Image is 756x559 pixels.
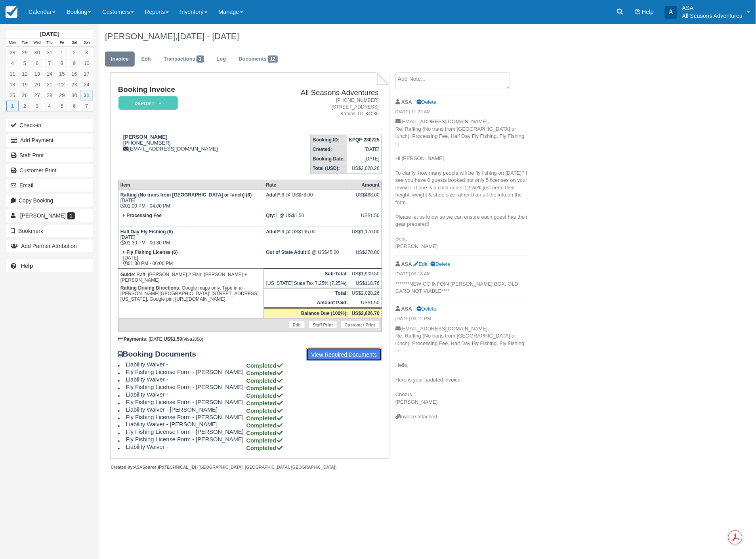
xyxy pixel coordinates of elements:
[246,362,284,369] strong: Completed
[126,422,245,428] span: Liability Waiver - [PERSON_NAME]
[43,47,55,58] a: 31
[43,90,55,101] a: 28
[80,58,93,69] a: 10
[264,269,350,279] th: Sub-Total:
[682,12,743,20] p: All Seasons Adventures
[264,298,350,308] th: Amount Paid:
[67,212,75,219] span: 1
[266,213,275,218] strong: Qty
[395,271,529,279] em: [DATE] 09:18 AM
[264,288,350,298] th: Total:
[56,101,68,111] a: 5
[264,308,350,319] th: Balance Due (100%):
[126,391,245,398] span: Liability Waiver -
[68,38,80,47] th: Sat
[19,58,31,69] a: 5
[246,385,284,391] strong: Completed
[126,361,245,368] span: Liability Waiver -
[401,99,412,105] strong: ASA
[20,212,66,219] span: [PERSON_NAME]
[6,240,93,252] button: Add Partner Attribution
[264,97,379,117] address: [PHONE_NUMBER] [STREET_ADDRESS] Kamas, UT 84036
[43,101,55,111] a: 4
[246,430,284,437] strong: Completed
[352,213,380,225] div: US$1.50
[352,311,380,316] strong: US$2,026.76
[120,271,262,284] p: : Raft: [PERSON_NAME] // Fish: [PERSON_NAME] + [PERSON_NAME]
[158,52,210,67] a: Transactions1
[6,119,93,132] button: Check-in
[126,369,245,375] span: Fly Fishing License Form - [PERSON_NAME]
[264,227,350,248] td: 6 @ US$195.00
[6,259,93,272] a: Help
[642,9,654,15] span: Help
[311,135,347,145] th: Booking ID:
[246,378,284,384] strong: Completed
[80,79,93,90] a: 24
[31,90,43,101] a: 27
[123,134,168,140] strong: [PERSON_NAME]
[118,134,261,152] div: [PHONE_NUMBER] [EMAIL_ADDRESS][DOMAIN_NAME]
[126,376,245,383] span: Liability Waiver -
[350,288,382,298] td: US$2,028.26
[6,164,93,177] a: Customer Print
[352,250,380,261] div: US$270.00
[306,348,382,361] a: View Required Documents
[6,179,93,192] button: Email
[6,134,93,147] button: Add Payment
[19,47,31,58] a: 29
[56,58,68,69] a: 8
[340,321,380,329] a: Customer Print
[80,38,93,47] th: Sun
[401,306,412,312] strong: ASA
[19,38,31,47] th: Tue
[6,194,93,207] button: Copy Booking
[6,69,19,79] a: 11
[352,229,380,241] div: US$1,170.00
[6,90,19,101] a: 25
[266,192,281,198] strong: Adult*
[105,52,135,67] a: Invoice
[19,90,31,101] a: 26
[6,6,17,18] img: checkfront-main-nav-mini-logo.png
[350,298,382,308] td: US$1.50
[246,400,284,406] strong: Completed
[126,437,245,443] span: Fly Fishing License Form - [PERSON_NAME]
[68,69,80,79] a: 16
[68,47,80,58] a: 2
[311,154,347,164] th: Booking Date:
[192,337,202,342] small: 2050
[118,96,175,111] a: Deposit
[40,31,59,37] strong: [DATE]
[126,444,245,450] span: Liability Waiver -
[6,58,19,69] a: 4
[105,32,660,41] h1: [PERSON_NAME],
[395,118,529,250] p: [EMAIL_ADDRESS][DOMAIN_NAME], Re: Rafting (No trans from [GEOGRAPHIC_DATA] or lunch), Processing ...
[31,38,43,47] th: Wed
[31,79,43,90] a: 20
[349,137,380,143] strong: KPQF-280725
[246,370,284,376] strong: Completed
[178,31,239,41] span: [DATE] - [DATE]
[246,415,284,422] strong: Completed
[6,38,19,47] th: Mon
[635,9,640,15] i: Help
[266,229,281,235] strong: Adult*
[264,180,350,190] th: Rate
[6,79,19,90] a: 18
[31,58,43,69] a: 6
[19,101,31,111] a: 2
[288,321,305,329] a: Edit
[126,406,245,413] span: Liability Waiver - [PERSON_NAME]
[164,336,182,342] strong: US$1.50
[6,149,93,162] a: Staff Print
[43,69,55,79] a: 14
[56,79,68,90] a: 22
[233,52,284,67] a: Documents12
[347,154,382,164] td: [DATE]
[43,38,55,47] th: Thu
[68,58,80,69] a: 9
[347,145,382,154] td: [DATE]
[395,325,529,413] p: [EMAIL_ADDRESS][DOMAIN_NAME], Re: Rafting (No trans from [GEOGRAPHIC_DATA] or lunch), Processing ...
[416,99,436,105] a: Delete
